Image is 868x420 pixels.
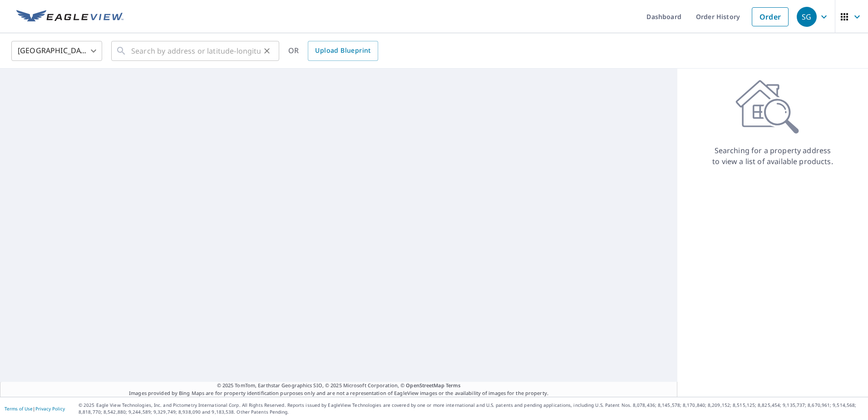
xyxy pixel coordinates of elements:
[261,45,273,57] button: Clear
[5,406,65,411] p: |
[16,10,123,24] img: EV Logo
[79,402,863,415] p: © 2025 Eagle View Technologies, Inc. and Pictometry International Corp. All Rights Reserved. Repo...
[752,7,789,26] a: Order
[446,382,461,389] a: Terms
[5,405,33,412] a: Terms of Use
[288,41,378,61] div: OR
[797,7,817,27] div: SG
[315,45,370,56] span: Upload Blueprint
[217,382,461,390] span: © 2025 TomTom, Earthstar Geographics SIO, © 2025 Microsoft Corporation, ©
[35,405,65,412] a: Privacy Policy
[131,38,261,64] input: Search by address or latitude-longitude
[11,38,102,64] div: [GEOGRAPHIC_DATA]
[308,41,378,61] a: Upload Blueprint
[406,382,444,389] a: OpenStreetMap
[712,145,833,167] p: Searching for a property address to view a list of available products.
